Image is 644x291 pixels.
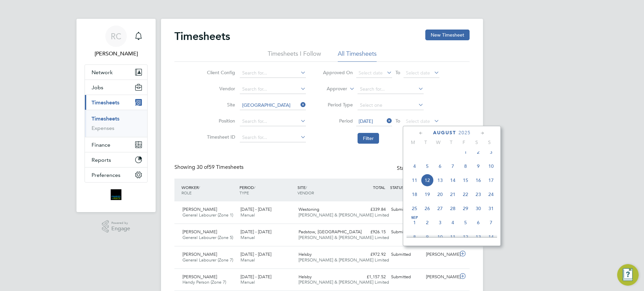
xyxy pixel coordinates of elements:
[205,102,235,108] label: Site
[445,139,458,145] span: T
[240,117,306,126] input: Search for...
[485,216,497,229] span: 7
[406,118,430,124] span: Select date
[323,102,353,108] label: Period Type
[268,50,321,62] li: Timesheets I Follow
[85,152,147,167] button: Reports
[92,99,119,106] span: Timesheets
[174,30,230,43] h2: Timesheets
[393,116,402,125] span: To
[421,216,434,229] span: 2
[459,188,472,201] span: 22
[111,189,121,200] img: bromak-logo-retina.png
[485,188,497,201] span: 24
[102,220,130,233] a: Powered byEngage
[240,85,306,94] input: Search for...
[205,134,235,140] label: Timesheet ID
[472,188,485,201] span: 23
[238,181,296,199] div: PERIOD
[388,272,423,283] div: Submitted
[397,164,456,173] div: Status
[240,229,271,235] span: [DATE] - [DATE]
[388,181,423,193] div: STATUS
[472,146,485,158] span: 2
[181,190,192,195] span: ROLE
[446,202,459,215] span: 28
[85,50,148,58] span: Robyn Clarke
[472,231,485,243] span: 13
[434,160,446,173] span: 6
[485,231,497,243] span: 14
[358,133,379,144] button: Filter
[354,204,388,215] div: £339.84
[299,212,389,218] span: [PERSON_NAME] & [PERSON_NAME] Limited
[296,181,354,199] div: SITE
[306,185,307,190] span: /
[472,202,485,215] span: 30
[240,235,255,240] span: Manual
[299,251,312,257] span: Helsby
[92,84,103,91] span: Jobs
[423,272,458,283] div: [PERSON_NAME]
[182,229,217,235] span: [PERSON_NAME]
[197,164,244,171] span: 59 Timesheets
[299,279,389,285] span: [PERSON_NAME] & [PERSON_NAME] Limited
[85,95,147,110] button: Timesheets
[359,70,383,76] span: Select date
[459,231,472,243] span: 12
[485,202,497,215] span: 31
[485,146,497,158] span: 3
[92,125,114,131] a: Expenses
[85,65,147,80] button: Network
[373,185,385,190] span: TOTAL
[299,229,362,235] span: Padstow, [GEOGRAPHIC_DATA]
[111,32,121,41] span: RC
[323,69,353,76] label: Approved On
[205,118,235,124] label: Position
[354,272,388,283] div: £1,157.52
[408,160,421,173] span: 4
[205,69,235,76] label: Client Config
[182,274,217,280] span: [PERSON_NAME]
[421,231,434,243] span: 9
[240,279,255,285] span: Manual
[459,202,472,215] span: 29
[85,110,147,137] div: Timesheets
[393,68,402,77] span: To
[434,231,446,243] span: 10
[182,279,226,285] span: Handy Person (Zone 7)
[317,86,347,92] label: Approver
[182,251,217,257] span: [PERSON_NAME]
[180,181,238,199] div: WORKER
[485,174,497,187] span: 17
[76,19,156,212] nav: Main navigation
[299,235,389,240] span: [PERSON_NAME] & [PERSON_NAME] Limited
[197,164,209,171] span: 30 of
[358,85,424,94] input: Search for...
[299,206,319,212] span: Westoning
[111,220,130,226] span: Powered by
[205,86,235,92] label: Vendor
[240,257,255,263] span: Manual
[432,139,445,145] span: W
[408,216,421,229] span: 1
[446,216,459,229] span: 4
[472,174,485,187] span: 16
[446,174,459,187] span: 14
[421,188,434,201] span: 19
[470,139,483,145] span: S
[408,202,421,215] span: 25
[92,142,110,148] span: Finance
[423,249,458,260] div: [PERSON_NAME]
[421,160,434,173] span: 5
[459,160,472,173] span: 8
[239,190,249,195] span: TYPE
[408,188,421,201] span: 18
[408,216,421,220] span: Sep
[240,68,306,78] input: Search for...
[617,264,639,286] button: Engage Resource Center
[472,216,485,229] span: 6
[421,174,434,187] span: 12
[359,118,373,124] span: [DATE]
[299,274,312,280] span: Helsby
